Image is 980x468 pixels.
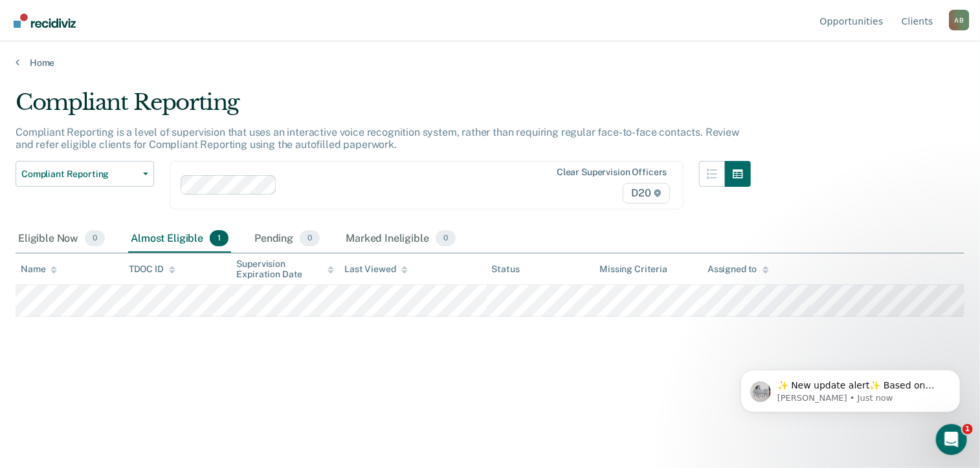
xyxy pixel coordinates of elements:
span: Compliant Reporting [21,169,138,180]
span: D20 [623,183,669,204]
div: Almost Eligible1 [128,225,231,253]
span: 0 [436,230,456,247]
div: Name [21,264,57,275]
div: Eligible Now0 [16,225,107,253]
div: A B [949,10,970,30]
img: Recidiviz [14,14,76,28]
span: 1 [963,424,973,434]
div: Last Viewed [344,264,407,275]
span: 1 [210,230,228,247]
div: Clear supervision officers [557,167,667,178]
iframe: Intercom live chat [936,424,967,455]
a: Home [16,57,964,69]
div: Missing Criteria [599,264,667,275]
span: ✨ New update alert✨ Based on your feedback, we've made a few updates we wanted to share. 1. We ha... [56,37,223,292]
div: Pending0 [252,225,322,253]
div: Marked Ineligible0 [343,225,458,253]
div: TDOC ID [129,264,175,275]
button: Compliant Reporting [16,161,154,187]
span: 0 [85,230,105,247]
div: Supervision Expiration Date [237,259,335,281]
iframe: Intercom notifications message [721,343,980,433]
div: Status [492,264,520,275]
span: 0 [300,230,320,247]
div: Assigned to [707,264,768,275]
div: Compliant Reporting [16,89,751,126]
p: Message from Kim, sent Just now [56,50,223,61]
p: Compliant Reporting is a level of supervision that uses an interactive voice recognition system, ... [16,126,739,151]
button: Profile dropdown button [949,10,970,30]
